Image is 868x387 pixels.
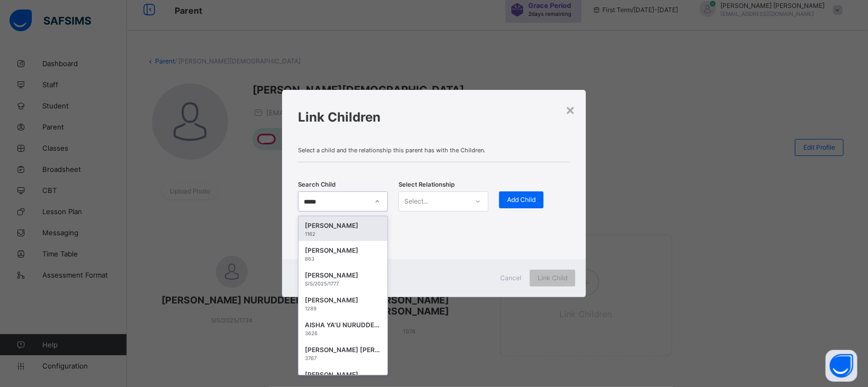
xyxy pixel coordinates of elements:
span: Select a child and the relationship this parent has with the Children. [298,146,570,154]
h1: Link Children [298,109,570,125]
div: [PERSON_NAME] [PERSON_NAME] [305,345,381,355]
span: Link Child [538,274,567,282]
div: [PERSON_NAME] [305,370,381,380]
div: SIS/2025/1777 [305,281,381,287]
div: 863 [305,256,381,262]
div: 1162 [305,231,381,237]
div: Select... [404,191,428,211]
div: AISHA YA'U NURUDDEEN [305,320,381,330]
span: Select Relationship [399,181,455,188]
div: 3626 [305,330,381,336]
button: Open asap [826,350,857,382]
span: Search Child [298,181,336,188]
div: [PERSON_NAME] [305,245,381,256]
div: [PERSON_NAME] [305,295,381,306]
div: 3767 [305,355,381,361]
div: [PERSON_NAME] [305,220,381,231]
div: × [565,100,575,118]
div: 1289 [305,306,381,311]
span: Cancel [500,274,521,282]
span: Add Child [507,196,536,204]
div: [PERSON_NAME] [305,270,381,281]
